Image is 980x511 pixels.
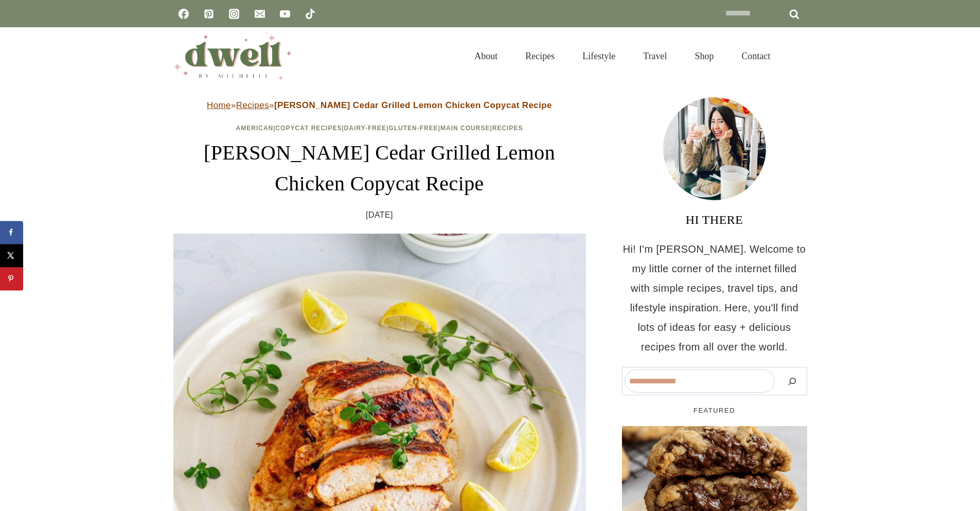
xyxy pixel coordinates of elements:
a: Recipes [511,38,568,74]
a: Home [207,100,231,110]
a: TikTok [300,4,320,24]
a: Recipes [492,125,523,132]
button: Search [780,369,805,393]
a: Lifestyle [568,38,629,74]
a: Email [250,4,270,24]
a: Main Course [440,125,490,132]
h1: [PERSON_NAME] Cedar Grilled Lemon Chicken Copycat Recipe [173,137,586,199]
h5: FEATURED [622,406,807,416]
a: Dairy-Free [344,125,386,132]
a: Instagram [224,4,244,24]
a: YouTube [275,4,295,24]
a: American [236,125,274,132]
a: Travel [629,38,681,74]
time: [DATE] [366,207,393,223]
nav: Primary Navigation [460,38,784,74]
button: View Search Form [790,47,807,65]
span: | | | | | [236,125,523,132]
a: Shop [681,38,727,74]
a: Recipes [236,100,269,110]
p: Hi! I'm [PERSON_NAME]. Welcome to my little corner of the internet filled with simple recipes, tr... [622,239,807,357]
img: DWELL by michelle [173,32,292,80]
a: About [460,38,511,74]
a: Pinterest [199,4,219,24]
h3: HI THERE [622,210,807,229]
a: Facebook [173,4,194,24]
a: Contact [728,38,785,74]
span: » » [207,100,552,110]
a: Gluten-Free [388,125,438,132]
a: Copycat Recipes [276,125,342,132]
strong: [PERSON_NAME] Cedar Grilled Lemon Chicken Copycat Recipe [274,100,552,110]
